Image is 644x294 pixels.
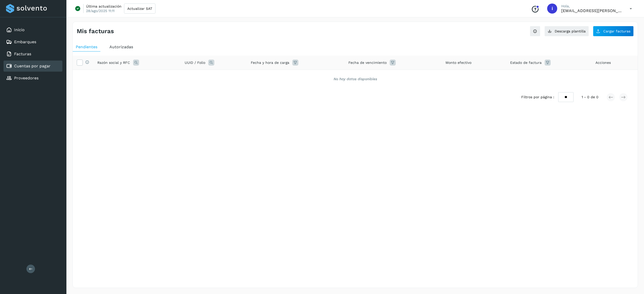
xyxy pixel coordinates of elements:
span: Descarga plantilla [555,29,586,33]
a: Inicio [14,27,25,32]
div: Facturas [4,48,62,60]
button: Descarga plantilla [544,26,589,36]
span: Fecha de vencimiento [348,60,387,65]
p: ikm@vink.com.mx [561,8,622,13]
span: Autorizadas [109,44,133,49]
div: Proveedores [4,73,62,84]
a: Facturas [14,52,31,56]
h4: Mis facturas [77,28,114,35]
a: Embarques [14,39,36,44]
p: 28/ago/2025 11:11 [86,9,114,13]
span: Estado de factura [510,60,542,65]
button: Cargar facturas [593,26,634,36]
div: No hay datos disponibles [79,76,631,82]
span: Cargar facturas [603,29,630,33]
span: Acciones [595,60,611,65]
a: Proveedores [14,76,38,80]
span: Filtros por página : [521,94,554,100]
span: Pendientes [76,44,97,49]
div: Inicio [4,24,62,35]
button: Actualizar SAT [124,4,155,14]
span: Razón social y RFC [97,60,130,65]
a: Cuentas por pagar [14,64,51,68]
span: Actualizar SAT [127,7,152,10]
p: Hola, [561,4,622,8]
span: Monto efectivo [446,60,471,65]
span: UUID / Folio [185,60,205,65]
span: Fecha y hora de carga [251,60,289,65]
p: Última actualización [86,4,122,9]
div: Cuentas por pagar [4,61,62,72]
span: 1 - 0 de 0 [582,94,598,100]
div: Embarques [4,36,62,47]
